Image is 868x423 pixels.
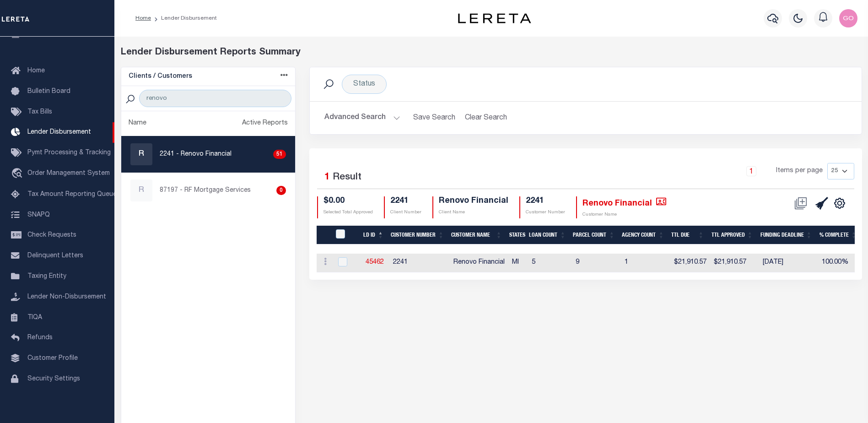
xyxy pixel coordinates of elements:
[759,254,818,272] td: [DATE]
[27,376,80,382] span: Security Settings
[27,253,83,259] span: Delinquent Letters
[526,196,565,206] h4: 2241
[121,173,296,208] a: R87197 - RF Mortgage Services0
[160,150,232,159] p: 2241 - Renovo Financial
[569,226,618,244] th: Parcel Count: activate to sort column ascending
[273,150,286,159] div: 51
[135,16,151,21] a: Home
[121,46,862,60] div: Lender Disbursement Reports Summary
[447,226,505,244] th: Customer Name: activate to sort column ascending
[323,196,373,206] h4: $0.00
[242,119,288,129] div: Active Reports
[776,166,823,176] span: Items per page
[27,335,53,341] span: Refunds
[151,14,217,22] li: Lender Disbursement
[276,186,286,195] div: 0
[129,73,192,81] h5: Clients / Customers
[710,254,759,272] td: $21,910.57
[27,150,111,156] span: Pymt Processing & Tracking
[27,211,50,218] span: SNAPQ
[130,143,152,165] div: R
[528,254,572,272] td: 5
[757,226,816,244] th: Funding Deadline: activate to sort column ascending
[333,170,361,185] label: Result
[408,109,461,127] button: Save Search
[27,314,42,320] span: TIQA
[582,211,666,218] p: Customer Name
[324,173,330,182] span: 1
[129,119,146,129] div: Name
[450,254,508,272] td: Renovo Financial
[621,254,670,272] td: 1
[746,166,756,176] a: 1
[439,196,508,206] h4: Renovo Financial
[439,209,508,216] p: Client Name
[11,168,26,180] i: travel_explore
[323,209,373,216] p: Selected Total Approved
[160,186,251,195] p: 87197 - RF Mortgage Services
[27,129,91,136] span: Lender Disbursement
[839,9,857,27] img: svg+xml;base64,PHN2ZyB4bWxucz0iaHR0cDovL3d3dy53My5vcmcvMjAwMC9zdmciIHBvaW50ZXItZXZlbnRzPSJub25lIi...
[390,196,421,206] h4: 2241
[708,226,757,244] th: Ttl Approved: activate to sort column ascending
[139,90,291,107] input: Search Customer
[506,226,526,244] th: States
[387,226,447,244] th: Customer Number: activate to sort column ascending
[330,226,360,244] th: LDID
[458,13,531,23] img: logo-dark.svg
[27,294,106,300] span: Lender Non-Disbursement
[27,273,66,280] span: Taxing Entity
[27,355,78,362] span: Customer Profile
[525,226,569,244] th: Loan Count: activate to sort column ascending
[121,136,296,172] a: R2241 - Renovo Financial51
[27,109,52,115] span: Tax Bills
[582,196,666,209] h4: Renovo Financial
[342,75,387,94] div: Click to Edit
[618,226,668,244] th: Agency Count: activate to sort column ascending
[324,109,400,127] button: Advanced Search
[27,88,70,95] span: Bulletin Board
[526,209,565,216] p: Customer Number
[130,179,152,201] div: R
[27,170,110,177] span: Order Management System
[27,232,76,239] span: Check Requests
[816,226,861,244] th: % Complete: activate to sort column ascending
[390,209,421,216] p: Client Number
[461,109,511,127] button: Clear Search
[27,68,45,74] span: Home
[818,254,863,272] td: 100.00%
[668,226,707,244] th: Ttl Due: activate to sort column ascending
[360,226,387,244] th: LD ID: activate to sort column descending
[572,254,621,272] td: 9
[27,191,117,198] span: Tax Amount Reporting Queue
[366,259,384,266] a: 45462
[670,254,710,272] td: $21,910.57
[389,254,450,272] td: 2241
[508,254,528,272] td: MI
